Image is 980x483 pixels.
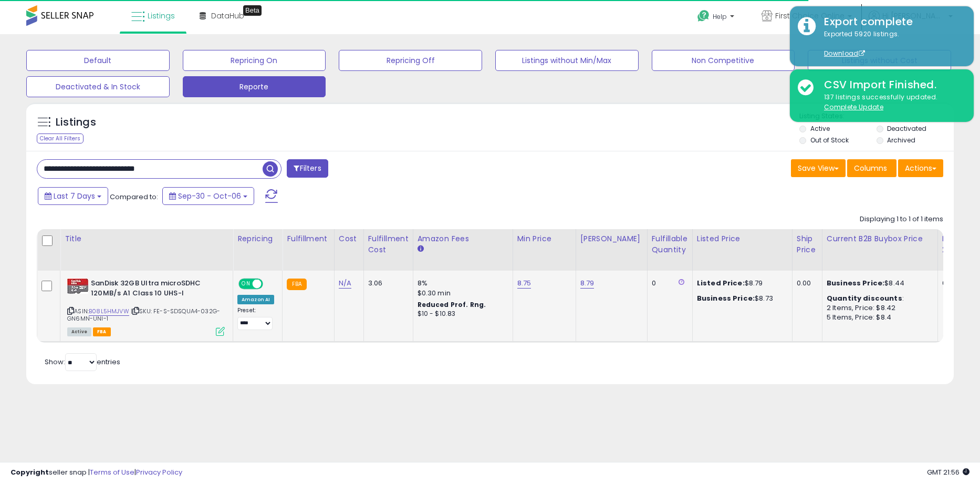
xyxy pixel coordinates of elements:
[697,278,745,288] b: Listed Price:
[418,310,505,318] div: $10 - $10.83
[697,233,788,244] div: Listed Price
[65,233,228,244] div: Title
[887,124,926,133] label: Deactivated
[183,76,326,97] button: Reporte
[38,187,108,205] button: Last 7 Days
[93,327,111,336] span: FBA
[178,191,241,201] span: Sep-30 - Oct-06
[67,307,220,323] span: | SKU: FE-S-SDSQUA4-032G-GN6MN-UNI-1
[827,294,930,303] div: :
[860,214,943,224] div: Displaying 1 to 1 of 1 items
[580,233,643,244] div: [PERSON_NAME]
[418,233,508,244] div: Amazon Fees
[816,93,966,112] div: 137 listings successfully updated.
[827,278,884,288] b: Business Price:
[262,280,278,289] span: OFF
[26,50,170,71] button: Default
[418,244,424,254] small: Amazon Fees.
[56,115,96,130] h5: Listings
[797,233,818,255] div: Ship Price
[797,279,814,288] div: 0.00
[827,293,902,303] b: Quantity discounts
[827,303,930,313] div: 2 Items, Price: $8.42
[824,49,865,58] a: Download
[697,293,755,303] b: Business Price:
[339,278,351,289] a: N/A
[237,307,274,331] div: Preset:
[26,76,170,97] button: Deactivated & In Stock
[67,279,225,335] div: ASIN:
[517,278,531,289] a: 8.75
[136,467,182,477] a: Privacy Policy
[45,357,120,367] span: Show: entries
[652,50,795,71] button: Non Competitive
[927,467,969,477] span: 2025-10-14 21:56 GMT
[11,467,49,477] strong: Copyright
[854,163,887,173] span: Columns
[697,9,710,23] i: Get Help
[237,295,274,304] div: Amazon AI
[824,102,883,111] u: Complete Update
[67,327,91,336] span: All listings currently available for purchase on Amazon
[418,300,486,309] b: Reduced Prof. Rng.
[11,468,182,478] div: seller snap | |
[827,313,930,322] div: 5 Items, Price: $8.4
[827,233,933,244] div: Current B2B Buybox Price
[517,233,571,244] div: Min Price
[418,289,505,298] div: $0.30 min
[816,29,966,59] div: Exported 5920 listings.
[211,11,244,21] span: DataHub
[89,307,129,316] a: B08L5HMJVW
[775,11,845,21] span: First Choice Online
[243,5,262,16] div: Tooltip anchor
[54,191,95,201] span: Last 7 Days
[697,294,784,303] div: $8.73
[791,159,846,177] button: Save View
[368,279,405,288] div: 3.06
[697,279,784,288] div: $8.79
[67,279,88,294] img: 41aV2T7qLgL._SL40_.jpg
[148,11,175,21] span: Listings
[887,136,915,145] label: Archived
[816,14,966,29] div: Export complete
[580,278,595,289] a: 8.79
[237,233,278,244] div: Repricing
[942,279,977,288] div: 0%
[689,2,745,34] a: Help
[418,279,505,288] div: 8%
[816,77,966,93] div: CSV Import Finished.
[652,279,684,288] div: 0
[90,467,134,477] a: Terms of Use
[339,233,359,244] div: Cost
[339,50,482,71] button: Repricing Off
[287,233,329,244] div: Fulfillment
[652,233,688,255] div: Fulfillable Quantity
[110,192,158,202] span: Compared to:
[37,133,84,143] div: Clear All Filters
[287,159,328,178] button: Filters
[162,187,254,205] button: Sep-30 - Oct-06
[183,50,326,71] button: Repricing On
[713,12,727,21] span: Help
[495,50,639,71] button: Listings without Min/Max
[287,279,306,290] small: FBA
[810,136,849,145] label: Out of Stock
[898,159,943,177] button: Actions
[827,279,930,288] div: $8.44
[368,233,409,255] div: Fulfillment Cost
[91,279,218,301] b: SanDisk 32GB Ultra microSDHC 120MB/s A1 Class 10 UHS-I
[847,159,896,177] button: Columns
[239,280,253,289] span: ON
[810,124,830,133] label: Active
